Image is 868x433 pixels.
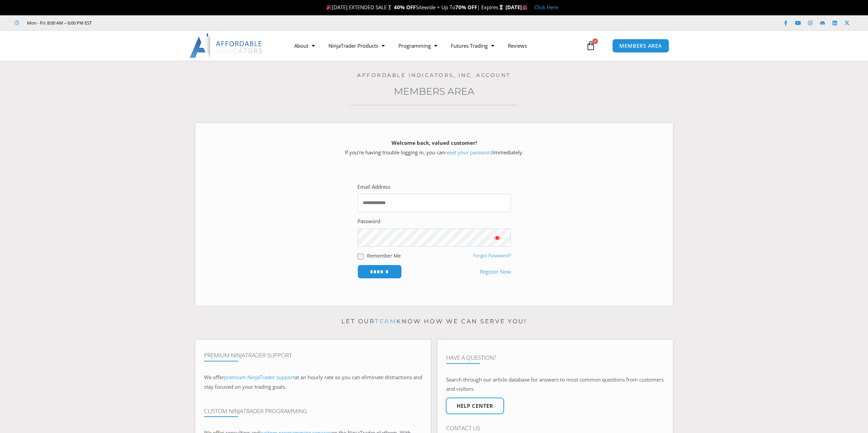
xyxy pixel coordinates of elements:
p: If you’re having trouble logging in, you can immediately. [207,138,661,157]
button: Show password [484,229,511,247]
h4: Have A Question? [446,354,664,361]
a: 0 [576,36,606,56]
a: Register Now [480,267,511,277]
a: Forgot Password? [473,252,511,259]
a: Programming [392,38,444,53]
a: Click Here [534,4,558,11]
h4: Contact Us [446,425,664,432]
span: Mon - Fri: 8:00 AM – 6:00 PM EST [25,19,92,27]
span: 0 [592,38,598,44]
strong: Welcome back, valued customer! [392,139,477,146]
a: Help center [446,398,504,414]
a: team [375,318,396,325]
a: Members Area [394,86,474,97]
a: Futures Trading [444,38,501,53]
span: [DATE] EXTENDED SALE Sitewide + Up To | Expires [325,4,505,11]
a: NinjaTrader Products [322,38,392,53]
span: at an hourly rate so you can eliminate distractions and stay focused on your trading goals. [204,374,422,390]
p: Let our know how we can serve you! [195,316,673,327]
iframe: Customer reviews powered by Trustpilot [101,19,204,26]
img: 🏌️‍♂️ [387,5,392,10]
img: LogoAI | Affordable Indicators – NinjaTrader [190,33,263,58]
a: Reviews [501,38,534,53]
h4: Custom NinjaTrader Programming [204,408,422,415]
p: Search through our article database for answers to most common questions from customers and visit... [446,375,664,394]
span: Help center [457,403,493,408]
nav: Menu [288,38,584,53]
a: MEMBERS AREA [612,39,669,53]
img: 🏭 [522,5,527,10]
span: We offer [204,374,224,381]
img: ⌛ [499,5,504,10]
img: 🎉 [326,5,332,10]
a: reset your password [445,149,493,156]
a: premium NinjaTrader support [224,374,295,381]
a: Affordable Indicators, Inc. Account [357,72,511,78]
strong: [DATE] [505,4,528,11]
label: Email Address [357,182,391,192]
strong: 40% OFF [394,4,416,11]
label: Password [357,217,380,226]
a: About [288,38,322,53]
span: MEMBERS AREA [619,43,662,48]
h4: Premium NinjaTrader Support [204,352,422,359]
strong: 70% OFF [455,4,477,11]
label: Remember Me [367,252,401,259]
